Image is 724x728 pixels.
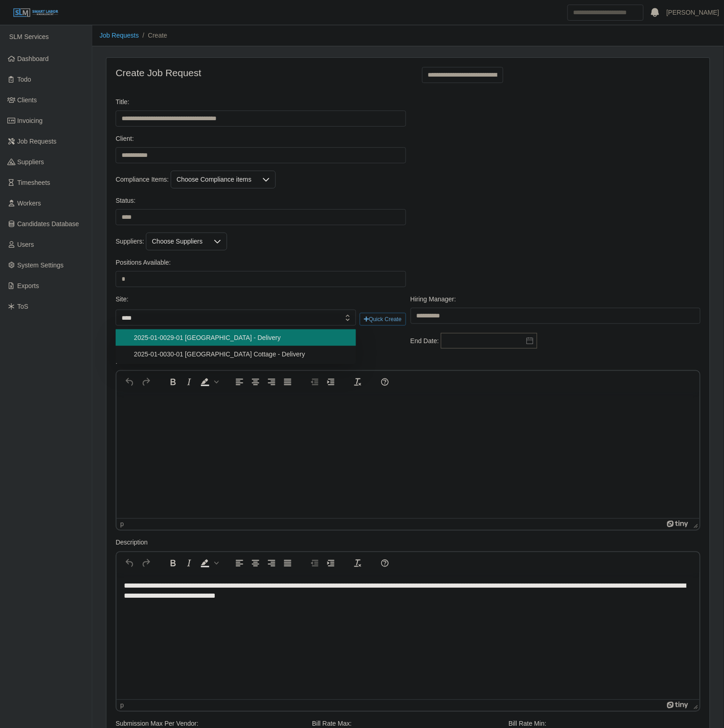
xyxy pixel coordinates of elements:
a: Powered by Tiny [667,521,690,528]
span: System Settings [17,261,64,269]
label: Description [116,538,148,548]
label: Site: [116,295,128,304]
span: Invoicing [17,117,43,124]
span: Users [17,241,34,248]
label: Status: [116,196,136,206]
label: Compliance Items: [116,175,169,184]
h4: Create Job Request [116,67,401,78]
span: Workers [17,200,41,207]
button: Redo [138,376,154,389]
div: Press the Up and Down arrow keys to resize the editor. [690,700,700,711]
a: [PERSON_NAME] [667,8,719,17]
button: Align right [264,376,279,389]
button: Undo [122,557,138,570]
img: SLM Logo [13,8,59,18]
span: Timesheets [17,179,50,186]
div: Choose Compliance items [171,171,257,188]
label: End Date: [411,336,439,346]
input: Search [568,5,644,21]
span: SLM Services [9,33,49,40]
span: Todo [17,76,31,83]
label: Positions Available: [116,258,171,267]
button: Increase indent [323,557,339,570]
button: Align center [248,376,263,389]
span: Dashboard [17,55,49,62]
span: ToS [17,303,28,310]
div: Choose Suppliers [146,233,208,250]
button: Align left [232,557,247,570]
button: Help [377,376,393,389]
iframe: Rich Text Area [117,393,700,518]
span: 2025-01-0029-01 [GEOGRAPHIC_DATA] - Delivery [134,333,345,342]
li: Create [139,31,167,40]
div: Background color Black [197,557,220,570]
button: Help [377,557,393,570]
span: Clients [17,96,37,104]
span: 2025-01-0030-01 [GEOGRAPHIC_DATA] Cottage - Delivery [134,350,345,359]
button: Align center [248,557,263,570]
label: Suppliers: [116,237,144,246]
div: p [120,521,124,528]
div: p [120,702,124,709]
button: Clear formatting [350,376,366,389]
a: Powered by Tiny [667,702,690,709]
a: Job Requests [100,32,139,39]
label: Client: [116,134,134,144]
label: Hiring Manager: [411,295,457,304]
button: Bold [165,376,181,389]
button: Undo [122,376,138,389]
button: Increase indent [323,376,339,389]
button: Bold [165,557,181,570]
button: Quick Create [360,313,406,326]
span: Suppliers [17,158,44,166]
span: Candidates Database [17,220,79,228]
span: Job Requests [17,138,57,145]
button: Clear formatting [350,557,366,570]
span: Exports [17,282,39,289]
iframe: Rich Text Area [117,574,700,700]
div: Press the Up and Down arrow keys to resize the editor. [690,519,700,530]
button: Italic [181,557,197,570]
div: Background color Black [197,376,220,389]
button: Italic [181,376,197,389]
button: Decrease indent [307,557,323,570]
button: Align left [232,376,247,389]
label: Title: [116,97,129,107]
button: Align right [264,557,279,570]
button: Justify [280,557,295,570]
button: Redo [138,557,154,570]
button: Justify [280,376,295,389]
button: Decrease indent [307,376,323,389]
